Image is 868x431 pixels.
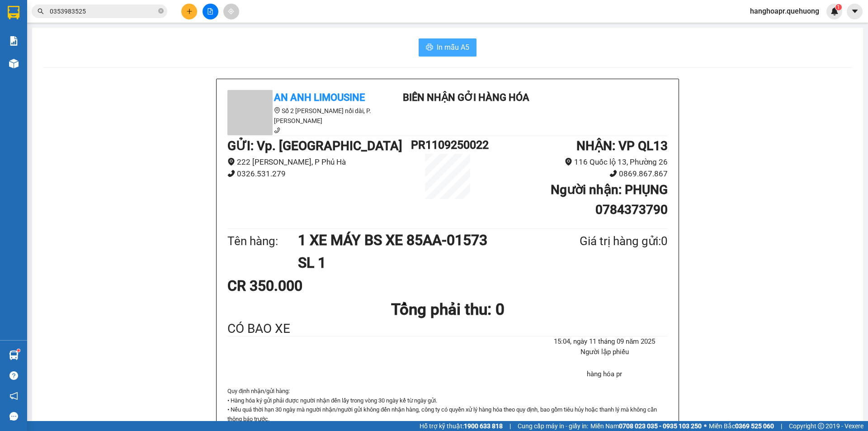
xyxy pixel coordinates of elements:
[426,43,433,52] span: printer
[518,421,588,431] span: Cung cấp máy in - giấy in:
[158,7,164,16] span: close-circle
[274,107,280,114] span: environment
[542,369,668,380] li: hàng hóa pr
[227,275,373,297] div: CR 350.000
[411,136,484,154] h1: PR1109250022
[9,59,19,68] img: warehouse-icon
[509,421,511,431] span: |
[158,8,164,14] span: close-circle
[203,4,218,19] button: file-add
[227,322,668,336] div: CÓ BAO XE
[419,38,476,57] button: printerIn mẫu A5
[207,8,213,14] span: file-add
[274,92,365,103] b: An Anh Limousine
[536,232,668,251] div: Giá trị hàng gửi: 0
[484,168,668,180] li: 0869.867.867
[227,232,298,251] div: Tên hàng:
[9,36,19,46] img: solution-icon
[609,170,617,177] span: phone
[847,4,863,19] button: caret-down
[227,396,668,405] p: • Hàng hóa ký gửi phải được người nhận đến lấy trong vòng 30 ngày kể từ ngày gửi.
[851,7,859,15] span: caret-down
[17,349,20,352] sup: 1
[542,336,668,347] li: 15:04, ngày 11 tháng 09 năm 2025
[704,424,707,428] span: ⚪️
[227,168,411,180] li: 0326.531.279
[743,5,826,17] span: hanghoapr.quehuong
[227,405,668,424] p: • Nếu quá thời hạn 30 ngày mà người nhận/người gửi không đến nhận hàng, công ty có quyền xử lý hà...
[181,4,197,19] button: plus
[227,156,411,168] li: 222 [PERSON_NAME], P Phủ Hà
[565,158,572,166] span: environment
[227,138,402,153] b: GỬI : Vp. [GEOGRAPHIC_DATA]
[298,251,536,274] h1: SL 1
[223,4,239,19] button: aim
[227,170,235,177] span: phone
[464,422,503,430] strong: 1900 633 818
[619,422,702,430] strong: 0708 023 035 - 0935 103 250
[551,182,668,217] b: Người nhận : PHỤNG 0784373790
[420,421,503,431] span: Hỗ trợ kỹ thuật:
[735,422,774,430] strong: 0369 525 060
[835,4,842,10] sup: 1
[830,7,839,15] img: icon-new-feature
[227,297,668,322] h1: Tổng phải thu: 0
[781,421,782,431] span: |
[298,229,536,251] h1: 1 XE MÁY BS XE 85AA-01573
[818,423,824,429] span: copyright
[437,42,469,53] span: In mẫu A5
[576,138,668,153] b: NHẬN : VP QL13
[9,350,19,360] img: warehouse-icon
[227,106,390,126] li: Số 2 [PERSON_NAME] nối dài, P. [PERSON_NAME]
[38,8,44,14] span: search
[50,6,156,16] input: Tìm tên, số ĐT hoặc mã đơn
[484,156,668,168] li: 116 Quốc lộ 13, Phường 26
[228,8,234,14] span: aim
[9,392,18,400] span: notification
[403,92,529,103] b: Biên nhận gởi hàng hóa
[542,347,668,358] li: Người lập phiếu
[837,4,840,10] span: 1
[186,8,193,14] span: plus
[8,6,19,19] img: logo-vxr
[9,371,18,380] span: question-circle
[9,412,18,421] span: message
[709,421,774,431] span: Miền Bắc
[227,158,235,166] span: environment
[590,421,702,431] span: Miền Nam
[274,127,280,133] span: phone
